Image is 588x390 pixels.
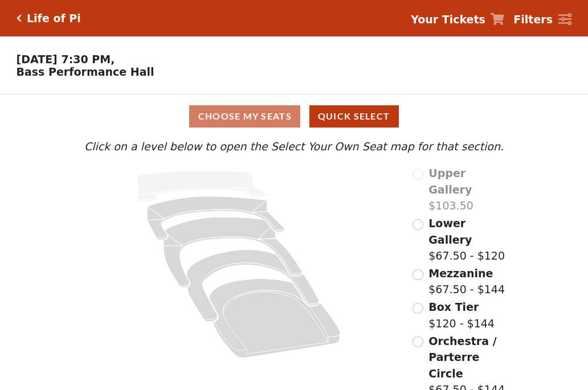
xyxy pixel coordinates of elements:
path: Upper Gallery - Seats Available: 0 [137,171,267,202]
a: Filters [513,11,571,28]
span: Upper Gallery [428,167,472,196]
strong: Your Tickets [411,13,485,26]
span: Lower Gallery [428,217,472,246]
span: Box Tier [428,301,479,313]
path: Lower Gallery - Seats Available: 129 [148,196,285,240]
span: Mezzanine [428,267,493,280]
button: Quick Select [309,105,399,128]
label: $67.50 - $120 [428,215,507,264]
strong: Filters [513,13,553,26]
h5: Life of Pi [27,12,81,25]
span: Orchestra / Parterre Circle [428,335,496,380]
a: Your Tickets [411,11,504,28]
label: $120 - $144 [428,299,495,331]
label: $103.50 [428,165,507,214]
p: Click on a level below to open the Select Your Own Seat map for that section. [81,138,507,155]
a: Click here to go back to filters [17,14,22,22]
label: $67.50 - $144 [428,265,505,298]
path: Orchestra / Parterre Circle - Seats Available: 44 [209,279,341,358]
